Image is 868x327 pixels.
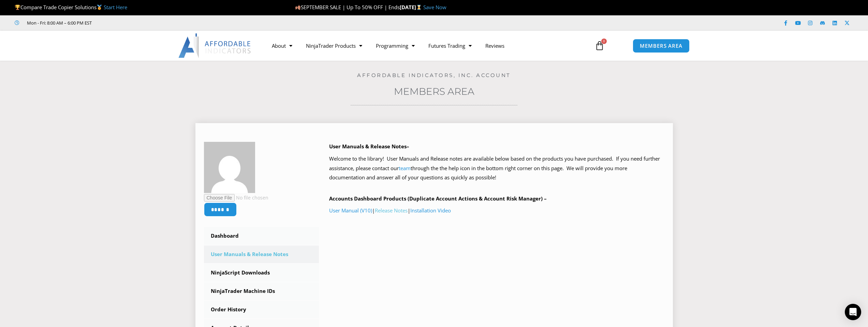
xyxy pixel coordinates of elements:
a: Futures Trading [422,38,479,54]
a: User Manual (V10) [329,207,372,214]
img: 🏆 [15,5,20,10]
b: Accounts Dashboard Products (Duplicate Account Actions & Account Risk Manager) – [329,195,547,202]
span: Mon - Fri: 8:00 AM – 6:00 PM EST [25,19,92,27]
div: Open Intercom Messenger [845,304,861,320]
a: Programming [369,38,422,54]
a: Start Here [104,4,127,11]
img: 🥇 [97,5,102,10]
nav: Menu [265,38,587,54]
a: Release Notes [375,207,408,214]
img: ⌛ [416,5,422,10]
img: LogoAI [178,33,252,58]
a: NinjaTrader Products [299,38,369,54]
span: 0 [601,39,607,44]
p: | | [329,206,664,215]
a: Order History [204,301,319,318]
a: team [399,165,411,172]
a: NinjaTrader Machine IDs [204,282,319,300]
span: MEMBERS AREA [640,43,682,48]
img: b07b50b0916f1dc079b11a340a9d163ad42f66c40946a2b741b93dde4983f9f2 [204,142,255,193]
a: Installation Video [410,207,451,214]
a: Save Now [423,4,446,11]
a: About [265,38,299,54]
a: 0 [585,36,615,56]
iframe: Customer reviews powered by Trustpilot [101,19,204,26]
a: MEMBERS AREA [633,39,690,53]
a: Dashboard [204,227,319,245]
a: NinjaScript Downloads [204,264,319,282]
b: User Manuals & Release Notes– [329,143,409,150]
a: Members Area [394,86,474,97]
span: SEPTEMBER SALE | Up To 50% OFF | Ends [295,4,400,11]
img: 🍂 [295,5,300,10]
a: User Manuals & Release Notes [204,246,319,263]
a: Affordable Indicators, Inc. Account [357,72,511,78]
a: Reviews [479,38,511,54]
span: Compare Trade Copier Solutions [15,4,127,11]
p: Welcome to the library! User Manuals and Release notes are available below based on the products ... [329,154,664,183]
strong: [DATE] [400,4,423,11]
